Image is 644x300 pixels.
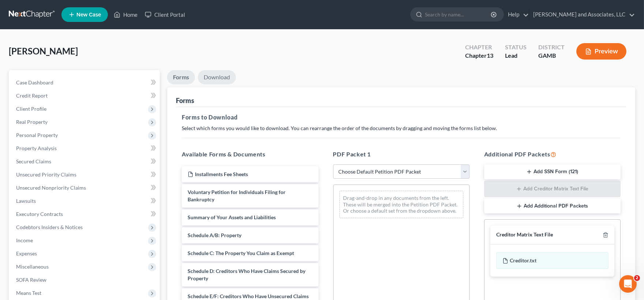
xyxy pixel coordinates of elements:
span: SOFA Review [16,277,46,283]
span: Real Property [16,119,48,125]
iframe: Intercom live chat [619,275,637,293]
div: Chapter [465,52,493,60]
a: Home [110,8,141,21]
div: Lead [505,52,527,60]
button: Add Creditor Matrix Text File [484,181,621,197]
span: Summary of Your Assets and Liabilities [188,214,276,220]
input: Search by name... [425,8,492,21]
span: 2 [634,275,640,281]
a: Credit Report [10,89,160,102]
span: Lawsuits [16,198,36,204]
div: Creditor Matrix Text File [496,231,553,238]
button: Add SSN Form (121) [484,164,621,180]
span: Executory Contracts [16,211,63,217]
a: SOFA Review [10,273,160,286]
span: Schedule E/F: Creditors Who Have Unsecured Claims [188,293,309,299]
h5: Forms to Download [182,113,621,122]
span: Income [16,237,33,243]
span: [PERSON_NAME] [9,46,78,56]
span: Miscellaneous [16,263,49,270]
h5: Additional PDF Packets [484,150,621,159]
a: Unsecured Nonpriority Claims [10,181,160,194]
a: [PERSON_NAME] and Associates, LLC [530,8,635,21]
span: Client Profile [16,106,46,112]
a: Forms [167,70,195,84]
span: Credit Report [16,92,48,99]
span: Secured Claims [16,158,51,164]
div: Creditor.txt [496,252,609,269]
div: District [538,43,565,52]
a: Client Portal [141,8,189,21]
span: 13 [487,52,493,59]
div: Forms [176,96,194,105]
h5: Available Forms & Documents [182,150,318,159]
a: Property Analysis [10,142,160,155]
div: GAMB [538,52,565,60]
span: Personal Property [16,132,58,138]
span: Schedule C: The Property You Claim as Exempt [188,250,294,256]
button: Preview [576,43,626,60]
a: Executory Contracts [10,208,160,221]
span: Expenses [16,250,37,257]
button: Add Additional PDF Packets [484,198,621,214]
span: Codebtors Insiders & Notices [16,224,83,230]
span: Case Dashboard [16,79,53,86]
span: Schedule D: Creditors Who Have Claims Secured by Property [188,268,305,281]
span: New Case [76,12,101,18]
div: Drag-and-drop in any documents from the left. These will be merged into the Petition PDF Packet. ... [339,191,463,218]
span: Voluntary Petition for Individuals Filing for Bankruptcy [188,189,286,202]
a: Help [504,8,529,21]
span: Property Analysis [16,145,57,151]
a: Lawsuits [10,194,160,208]
a: Case Dashboard [10,76,160,89]
a: Secured Claims [10,155,160,168]
span: Unsecured Priority Claims [16,171,76,178]
a: Download [198,70,236,84]
p: Select which forms you would like to download. You can rearrange the order of the documents by dr... [182,125,621,132]
a: Unsecured Priority Claims [10,168,160,181]
div: Status [505,43,527,52]
span: Means Test [16,290,41,296]
span: Installments Fee Sheets [195,171,248,177]
span: Unsecured Nonpriority Claims [16,185,86,191]
span: Schedule A/B: Property [188,232,241,238]
div: Chapter [465,43,493,52]
h5: PDF Packet 1 [333,150,470,159]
